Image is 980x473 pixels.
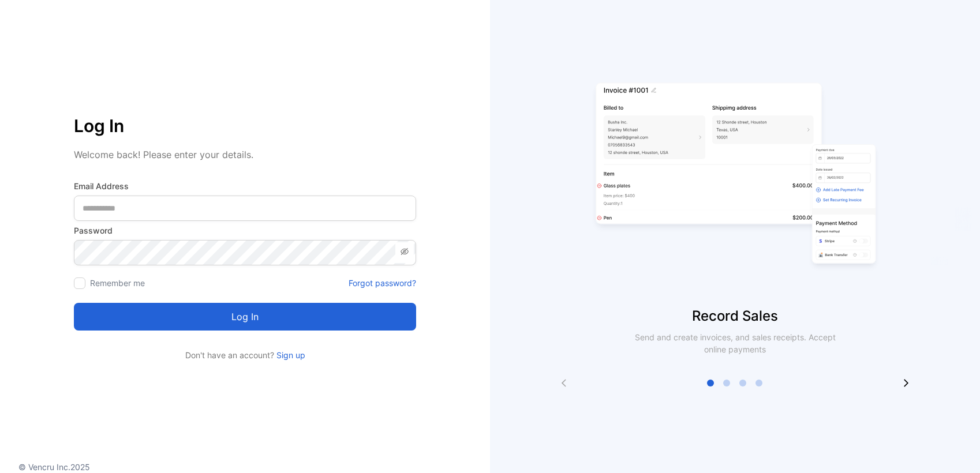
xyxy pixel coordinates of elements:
[274,350,305,360] a: Sign up
[74,180,416,192] label: Email Address
[74,224,416,236] label: Password
[591,46,880,306] img: slider image
[74,148,416,162] p: Welcome back! Please enter your details.
[74,112,416,140] p: Log In
[74,349,416,361] p: Don't have an account?
[74,46,132,108] img: vencru logo
[349,277,416,289] a: Forgot password?
[74,303,416,331] button: Log in
[490,306,980,326] p: Record Sales
[624,331,846,355] p: Send and create invoices, and sales receipts. Accept online payments
[90,278,145,288] label: Remember me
